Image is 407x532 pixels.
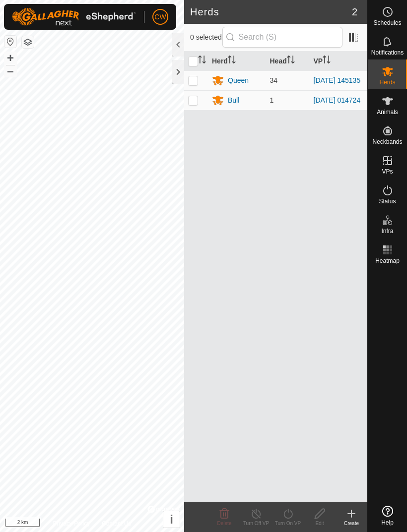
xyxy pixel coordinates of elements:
[228,75,249,86] div: Queen
[379,198,396,204] span: Status
[323,57,331,65] p-sorticon: Activate to sort
[287,57,295,65] p-sorticon: Activate to sort
[377,109,398,115] span: Animals
[240,520,272,527] div: Turn Off VP
[4,36,16,48] button: Reset Map
[4,65,16,77] button: –
[381,228,393,234] span: Infra
[375,258,400,264] span: Heatmap
[379,79,395,85] span: Herds
[190,32,222,43] span: 0 selected
[336,520,367,527] div: Create
[217,521,232,526] span: Delete
[170,513,173,526] span: i
[190,6,352,18] h2: Herds
[208,52,266,71] th: Herd
[228,95,239,106] div: Bull
[154,12,166,22] span: CW
[314,76,361,84] a: [DATE] 145135
[368,502,407,530] a: Help
[266,52,310,71] th: Head
[22,36,34,48] button: Map Layers
[352,4,357,19] span: 2
[228,57,236,65] p-sorticon: Activate to sort
[222,27,342,48] input: Search (S)
[371,50,404,56] span: Notifications
[272,520,304,527] div: Turn On VP
[310,52,368,71] th: VP
[270,96,274,104] span: 1
[304,520,336,527] div: Edit
[373,20,401,26] span: Schedules
[12,8,136,26] img: Gallagher Logo
[314,96,361,104] a: [DATE] 014724
[372,139,402,145] span: Neckbands
[53,519,90,528] a: Privacy Policy
[163,511,180,528] button: i
[381,520,394,526] span: Help
[270,76,278,84] span: 34
[382,169,393,175] span: VPs
[102,519,131,528] a: Contact Us
[198,57,206,65] p-sorticon: Activate to sort
[4,52,16,64] button: +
